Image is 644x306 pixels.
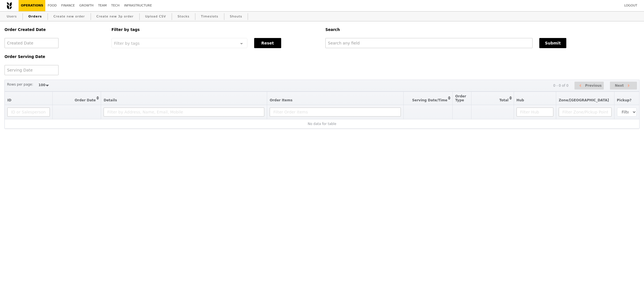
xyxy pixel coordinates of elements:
[111,28,319,32] h5: Filter by tags
[270,98,292,102] span: Order Items
[143,12,168,22] a: Upload CSV
[94,12,136,22] a: Create new 3p order
[5,28,105,32] h5: Order Created Date
[617,98,632,102] span: Pickup?
[5,65,59,75] input: Serving Date
[615,82,624,89] span: Next
[7,108,50,117] input: ID or Salesperson name
[199,12,220,22] a: Timeslots
[7,82,33,87] label: Rows per page:
[7,122,637,126] div: No data for table
[104,98,117,102] span: Details
[325,38,533,48] input: Search any field
[559,108,612,117] input: Filter Zone/Pickup Point
[455,94,466,102] span: Order Type
[26,12,44,22] a: Orders
[114,41,140,46] span: Filter by tags
[325,28,639,32] h5: Search
[51,12,87,22] a: Create new order
[559,98,609,102] span: Zone/[GEOGRAPHIC_DATA]
[5,38,59,48] input: Created Date
[228,12,245,22] a: Shouts
[574,82,604,90] button: Previous
[585,82,602,89] span: Previous
[5,12,19,22] a: Users
[254,38,281,48] button: Reset
[553,84,568,88] div: 0 - 0 of 0
[104,108,264,117] input: Filter by Address, Name, Email, Mobile
[270,108,401,117] input: Filter Order Items
[175,12,192,22] a: Stocks
[516,98,524,102] span: Hub
[516,108,553,117] input: Filter Hub
[7,98,11,102] span: ID
[5,55,105,59] h5: Order Serving Date
[539,38,566,48] button: Submit
[610,82,637,90] button: Next
[7,2,12,9] img: Grain logo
